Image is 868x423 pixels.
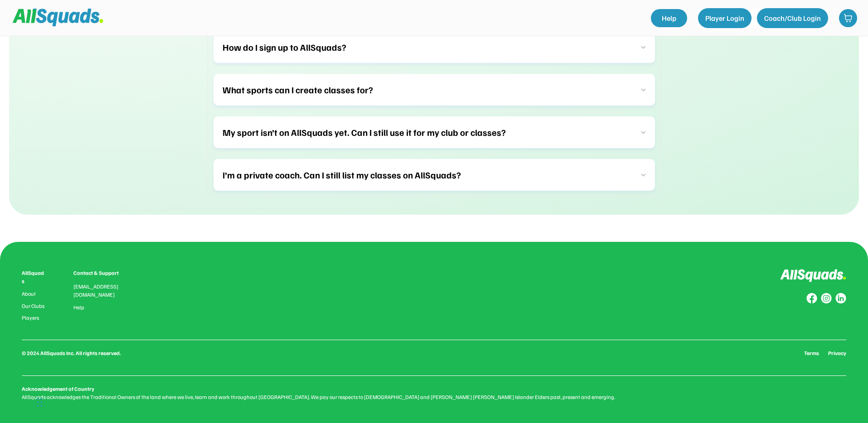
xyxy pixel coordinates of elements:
img: Group%20copy%206.svg [835,293,846,304]
img: _%20copy.svg [641,131,646,134]
div: [EMAIL_ADDRESS][DOMAIN_NAME] [73,283,130,299]
img: Group%20copy%207.svg [821,293,832,304]
img: _%20copy.svg [641,173,646,177]
div: AllSquads [22,269,46,285]
a: Privacy [828,349,846,357]
div: How do I sign up to AllSquads? [223,40,630,54]
button: Player Login [698,8,752,28]
img: Logo%20inverted.svg [780,269,846,282]
div: Contact & Support [73,269,130,277]
div: I’m a private coach. Can I still list my classes on AllSquads? [223,168,630,182]
img: Squad%20Logo.svg [13,9,103,26]
a: About [22,291,46,297]
a: Our Clubs [22,303,46,309]
img: Group%20copy%208.svg [806,293,817,304]
div: What sports can I create classes for? [223,83,630,96]
div: AllSquads acknowledges the Traditional Owners of the land where we live, learn and work throughou... [22,393,846,401]
a: Terms [804,349,819,357]
a: Help [651,9,687,27]
div: My sport isn’t on AllSquads yet. Can I still use it for my club or classes? [223,125,630,139]
img: _%20copy.svg [641,46,646,49]
a: Help [73,304,84,311]
button: Coach/Club Login [757,8,828,28]
img: shopping-cart-01%20%281%29.svg [844,14,853,23]
img: _%20copy.svg [641,88,646,91]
